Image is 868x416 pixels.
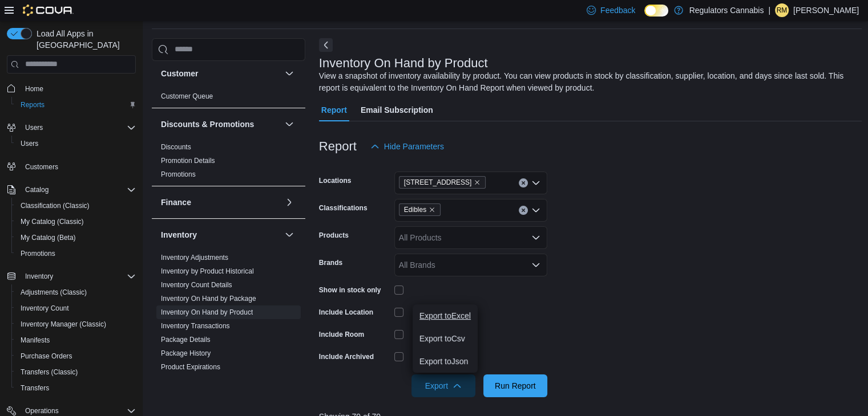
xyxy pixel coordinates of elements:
input: Dark Mode [644,5,668,17]
button: Users [21,121,47,134]
h3: Discounts & Promotions [161,119,254,130]
button: Inventory [161,229,280,240]
label: Brands [319,258,342,267]
span: Adjustments (Classic) [16,286,136,299]
h3: Report [319,140,357,153]
button: Transfers [11,380,140,396]
img: Cova [23,5,74,16]
a: My Catalog (Classic) [16,215,88,229]
span: Reports [16,98,136,112]
a: Transfers [16,381,54,395]
button: Customer [161,68,280,79]
button: Catalog [21,183,53,197]
button: Customers [2,158,140,175]
button: Inventory [282,228,296,242]
a: Inventory by Product Historical [161,267,254,275]
div: Rachel McLennan [775,3,789,17]
span: Transfers [21,384,49,393]
a: Promotion Details [161,157,215,165]
button: Users [2,120,140,136]
button: Open list of options [531,206,540,215]
button: My Catalog (Beta) [11,230,140,246]
p: [PERSON_NAME] [793,3,859,17]
a: Manifests [16,333,54,347]
h3: Inventory On Hand by Product [319,56,488,70]
label: Include Archived [319,352,374,361]
span: Product Expirations [161,362,220,372]
span: My Catalog (Beta) [21,233,76,242]
button: Home [2,80,140,97]
button: Adjustments (Classic) [11,284,140,300]
span: Load All Apps in [GEOGRAPHIC_DATA] [32,28,136,51]
span: Edibles [404,204,426,215]
a: Inventory On Hand by Package [161,295,256,303]
button: Inventory Count [11,300,140,316]
button: Export toExcel [413,304,478,327]
a: Home [21,82,48,96]
a: Classification (Classic) [16,199,94,213]
button: Inventory [21,270,58,283]
a: Inventory Adjustments [161,254,228,262]
span: Customer Queue [161,92,213,101]
span: 650 Division Rd [399,176,486,189]
label: Classifications [319,203,368,213]
button: Catalog [2,182,140,198]
span: Inventory Count [21,304,69,313]
span: Transfers [16,381,136,395]
button: Export [411,374,475,397]
span: Inventory Manager (Classic) [16,317,136,331]
span: RM [777,3,788,17]
a: Discounts [161,143,191,151]
span: Inventory Manager (Classic) [21,320,106,329]
button: Export toCsv [413,327,478,350]
button: Manifests [11,332,140,348]
button: Clear input [519,178,528,187]
button: Open list of options [531,233,540,242]
div: View a snapshot of inventory availability by product. You can view products in stock by classific... [319,70,857,94]
button: Reports [11,97,140,113]
span: Inventory Count [16,301,136,315]
a: Purchase Orders [16,349,77,363]
span: Users [21,139,38,148]
label: Locations [319,176,352,185]
label: Show in stock only [319,286,381,295]
span: Export to Json [419,357,471,366]
a: Package History [161,349,211,357]
a: Promotions [16,247,60,260]
h3: Finance [161,197,191,208]
span: My Catalog (Beta) [16,231,136,244]
span: Inventory On Hand by Product [161,308,253,317]
span: Promotion Details [161,156,215,165]
span: Report [321,99,347,121]
a: My Catalog (Beta) [16,231,80,244]
button: Finance [161,197,280,208]
button: Remove 650 Division Rd from selection in this group [474,179,481,186]
label: Include Room [319,330,364,339]
a: Reports [16,98,49,112]
button: Inventory Manager (Classic) [11,316,140,332]
span: Inventory by Product Historical [161,267,254,276]
span: Manifests [16,333,136,347]
span: Home [25,84,43,93]
a: Promotions [161,170,196,178]
button: Classification (Classic) [11,198,140,214]
span: Purchase Orders [21,352,72,361]
button: Purchase Orders [11,348,140,364]
span: Email Subscription [361,99,433,121]
button: My Catalog (Classic) [11,214,140,230]
span: Promotions [16,247,136,260]
a: Customers [21,160,63,174]
button: Users [11,136,140,152]
a: Inventory Count Details [161,281,232,289]
span: [STREET_ADDRESS] [404,177,472,188]
button: Discounts & Promotions [282,117,296,131]
span: Classification (Classic) [16,199,136,213]
p: | [768,3,770,17]
span: Transfers (Classic) [21,368,78,377]
label: Products [319,231,349,240]
button: Remove Edibles from selection in this group [429,206,435,213]
h3: Inventory [161,229,197,240]
button: Finance [282,195,296,209]
span: Purchase Orders [16,349,136,363]
button: Inventory [2,268,140,284]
